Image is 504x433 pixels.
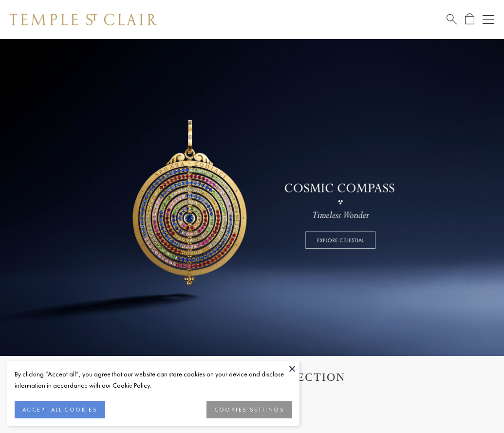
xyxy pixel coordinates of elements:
a: Open Shopping Bag [465,13,474,25]
a: Search [447,13,457,25]
button: Open navigation [483,14,494,25]
button: COOKIES SETTINGS [206,401,292,418]
div: By clicking “Accept all”, you agree that our website can store cookies on your device and disclos... [15,369,292,391]
img: Temple St. Clair [10,14,157,25]
button: ACCEPT ALL COOKIES [15,401,105,418]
